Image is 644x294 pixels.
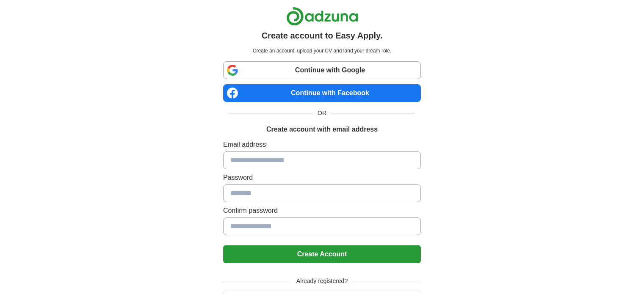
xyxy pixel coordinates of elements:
span: OR [312,109,332,118]
h1: Create account to Easy Apply. [262,29,383,42]
button: Create Account [223,245,421,263]
h1: Create account with email address [266,124,378,135]
p: Create an account, upload your CV and land your dream role. [225,47,419,55]
label: Password [223,173,421,183]
label: Email address [223,140,421,150]
a: Continue with Facebook [223,84,421,102]
a: Continue with Google [223,61,421,79]
img: Adzuna logo [286,7,358,26]
span: Already registered? [291,277,353,286]
label: Confirm password [223,206,421,216]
